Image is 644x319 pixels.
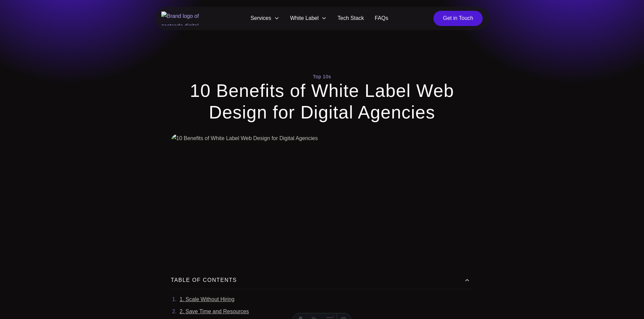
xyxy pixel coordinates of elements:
[171,274,473,289] button: Table of Contents
[433,11,483,26] a: Get in Touch
[161,11,205,25] img: Brand logo of zestcode digital
[285,12,332,25] span: White Label
[313,73,331,80] li: Top 10s
[171,276,237,284] span: Table of Contents
[180,309,249,314] a: 2. Save Time and Resources
[171,134,473,263] img: 10 Benefits of White Label Web Design for Digital Agencies
[245,12,285,25] span: Services
[180,296,235,302] a: 1. Scale Without Hiring
[171,80,473,123] h1: 10 Benefits of White Label Web Design for Digital Agencies
[369,12,394,25] a: FAQs
[332,12,369,25] a: Tech Stack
